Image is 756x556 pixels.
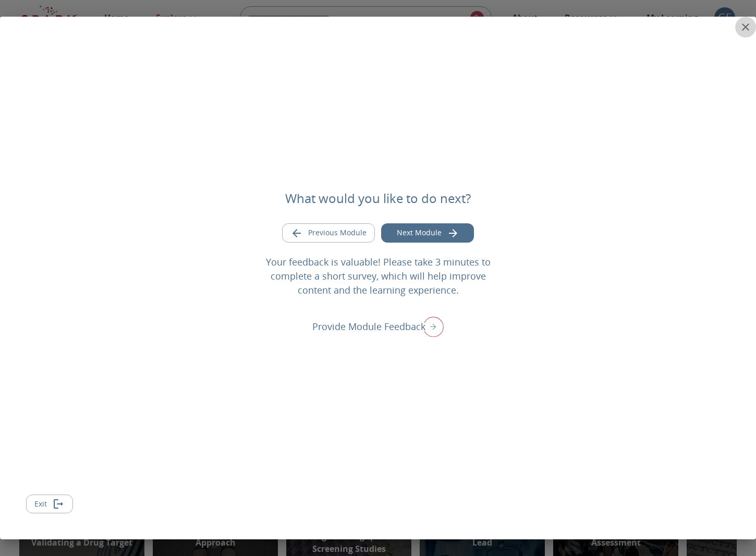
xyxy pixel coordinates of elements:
button: Go to next module [381,223,474,243]
h5: What would you like to do next? [285,190,471,207]
button: Exit module [26,495,73,514]
p: Your feedback is valuable! Please take 3 minutes to complete a short survey, which will help impr... [265,255,492,297]
button: Go to previous module [282,223,375,243]
img: right arrow [418,313,444,340]
button: close [735,17,756,37]
div: Provide Module Feedback [312,313,444,340]
p: Provide Module Feedback [312,320,425,334]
